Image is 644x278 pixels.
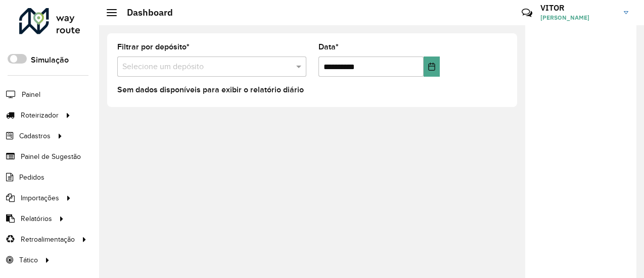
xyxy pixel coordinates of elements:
[19,131,51,141] span: Cadastros
[318,41,339,53] label: Data
[31,54,69,66] label: Simulação
[117,41,190,53] label: Filtrar por depósito
[540,13,616,22] span: [PERSON_NAME]
[516,2,538,24] a: Contato Rápido
[19,172,44,183] span: Pedidos
[424,57,440,77] button: Choose Date
[21,193,59,203] span: Importações
[117,84,304,96] label: Sem dados disponíveis para exibir o relatório diário
[21,234,75,245] span: Retroalimentação
[21,213,52,224] span: Relatórios
[22,89,40,100] span: Painel
[21,110,59,121] span: Roteirizador
[540,3,616,13] h3: VITOR
[117,7,173,18] h2: Dashboard
[19,255,38,265] span: Tático
[21,151,81,162] span: Painel de Sugestão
